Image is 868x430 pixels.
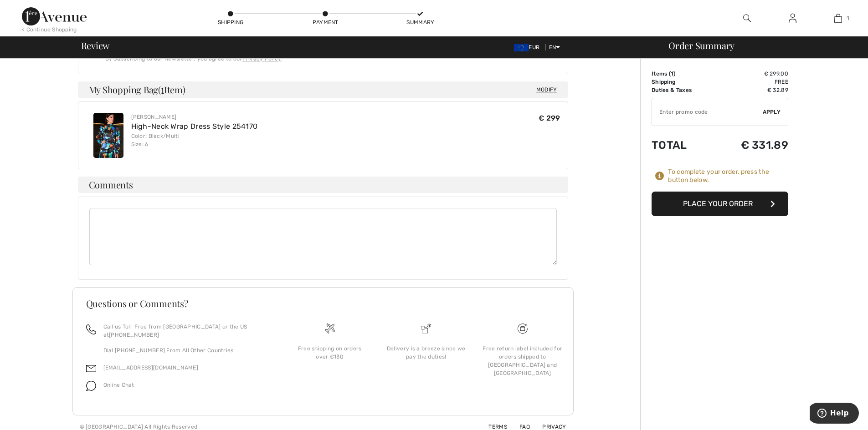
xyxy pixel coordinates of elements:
[86,381,96,391] img: chat
[421,324,431,334] img: Delivery is a breeze since we pay the duties!
[847,14,849,22] span: 1
[78,81,568,98] h4: My Shopping Bag
[652,78,714,86] td: Shipping
[514,44,543,51] span: EUR
[781,13,804,24] a: Sign In
[89,208,557,265] textarea: Comments
[131,113,258,121] div: [PERSON_NAME]
[131,122,258,131] a: High-Neck Wrap Dress Style 254170
[652,70,714,78] td: Items ( )
[714,70,788,78] td: € 299.00
[86,324,96,334] img: call
[289,344,371,361] div: Free shipping on orders over €130
[22,25,77,34] div: < Continue Shopping
[763,108,781,116] span: Apply
[217,18,244,26] div: Shipping
[242,56,281,62] a: Privacy Policy
[652,86,714,94] td: Duties & Taxes
[81,41,110,50] span: Review
[131,132,258,148] div: Color: Black/Multi Size: 6
[531,424,566,430] a: Privacy
[508,424,530,430] a: FAQ
[652,98,763,126] input: Promo code
[312,18,339,26] div: Payment
[816,13,860,24] a: 1
[518,324,528,334] img: Free shipping on orders over &#8364;130
[714,78,788,86] td: Free
[714,130,788,161] td: € 331.89
[478,424,507,430] a: Terms
[652,192,788,216] button: Place Your Order
[103,382,134,388] span: Online Chat
[714,86,788,94] td: € 32.89
[86,299,560,308] h3: Questions or Comments?
[834,13,842,24] img: My Bag
[549,44,560,51] span: EN
[325,324,335,334] img: Free shipping on orders over &#8364;130
[514,44,529,51] img: Euro
[385,344,467,361] div: Delivery is a breeze since we pay the duties!
[86,364,96,374] img: email
[668,168,788,184] div: To complete your order, press the button below.
[103,323,271,339] p: Call us Toll-Free from [GEOGRAPHIC_DATA] or the US at
[810,403,859,425] iframe: Opens a widget where you can find more information
[539,114,560,122] span: € 299
[657,41,863,50] div: Order Summary
[652,130,714,161] td: Total
[161,83,164,95] span: 1
[406,18,434,26] div: Summary
[103,346,271,354] p: Dial [PHONE_NUMBER] From All Other Countries
[536,85,557,94] span: Modify
[158,83,185,96] span: ( Item)
[22,7,87,25] img: 1ère Avenue
[109,332,159,338] a: [PHONE_NUMBER]
[78,177,568,193] h4: Comments
[789,13,796,24] img: My Info
[671,71,673,77] span: 1
[103,364,198,371] a: [EMAIL_ADDRESS][DOMAIN_NAME]
[93,113,123,158] img: High-Neck Wrap Dress Style 254170
[743,13,751,24] img: search the website
[482,344,564,377] div: Free return label included for orders shipped to [GEOGRAPHIC_DATA] and [GEOGRAPHIC_DATA]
